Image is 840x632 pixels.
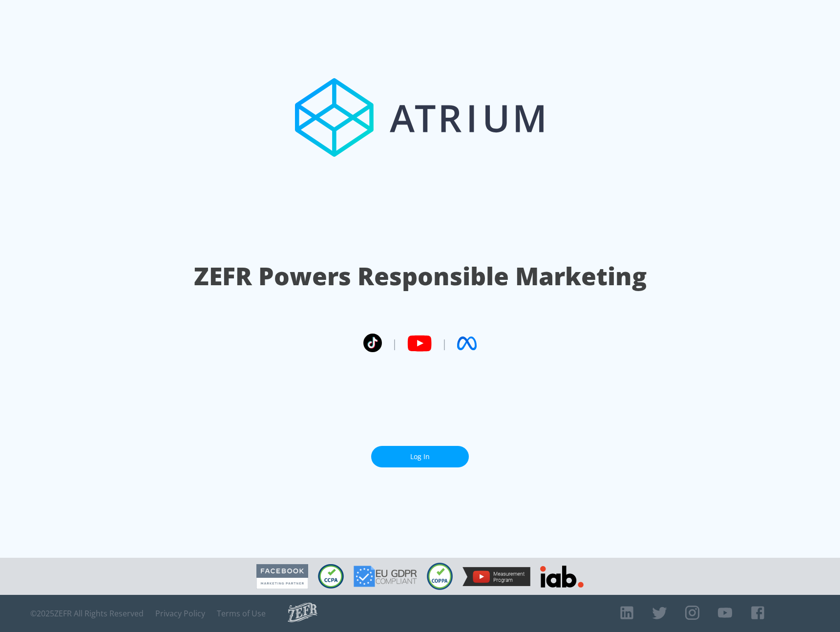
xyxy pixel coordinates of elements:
span: | [441,336,447,351]
img: Facebook Marketing Partner [256,564,308,589]
a: Privacy Policy [155,609,205,618]
img: IAB [540,566,584,588]
img: GDPR Compliant [354,566,417,587]
span: © 2025 ZEFR All Rights Reserved [30,609,144,618]
h1: ZEFR Powers Responsible Marketing [194,259,647,293]
img: YouTube Measurement Program [462,567,530,586]
img: CCPA Compliant [318,564,344,589]
img: COPPA Compliant [427,563,453,590]
span: | [392,336,398,351]
a: Terms of Use [217,609,266,618]
a: Log In [371,446,469,468]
